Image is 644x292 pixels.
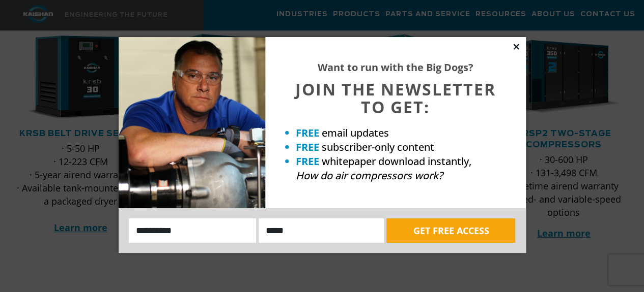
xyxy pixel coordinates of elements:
strong: Want to run with the Big Dogs? [318,60,473,74]
button: GET FREE ACCESS [386,218,515,243]
span: subscriber-only content [322,140,434,154]
span: JOIN THE NEWSLETTER TO GET: [295,78,496,118]
button: Close [512,42,521,51]
input: Name: [129,218,257,243]
span: whitepaper download instantly, [322,154,471,168]
strong: FREE [296,126,319,140]
input: Email [259,218,384,243]
span: email updates [322,126,389,140]
strong: FREE [296,140,319,154]
strong: FREE [296,154,319,168]
em: How do air compressors work? [296,169,443,182]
